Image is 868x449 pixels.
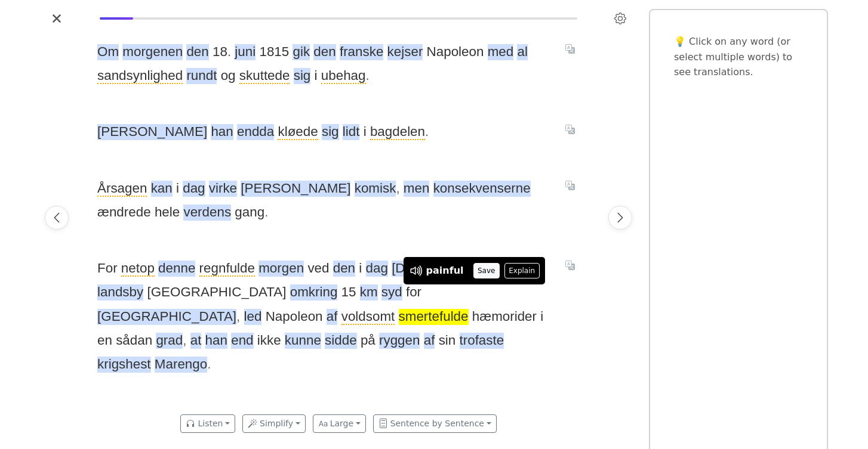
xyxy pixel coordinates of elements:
button: Explain [504,263,540,278]
span: den [313,44,335,60]
span: [GEOGRAPHIC_DATA] [147,284,286,301]
span: hæmorider [472,309,537,325]
span: gang [235,205,264,221]
span: grad [156,333,183,349]
span: på [361,333,375,349]
button: Translate sentence [561,258,580,273]
span: end [231,333,253,349]
span: af [327,309,338,325]
span: i [540,309,543,325]
span: skuttede [239,68,290,84]
span: , [183,333,186,348]
span: hele [155,205,180,221]
span: i [364,124,367,140]
span: konsekvenserne [433,181,531,197]
span: [DEMOGRAPHIC_DATA] [392,261,541,277]
span: endda [237,124,274,140]
span: sig [322,124,339,140]
button: Sentence by Sentence [373,414,497,433]
span: men [404,181,430,197]
span: kløede [278,124,318,140]
span: gik [293,44,310,60]
span: af [424,333,435,349]
span: krigshest [97,357,151,373]
div: painful [426,264,464,278]
span: kejser [387,44,423,60]
span: sin [439,333,456,349]
span: ryggen [379,333,420,349]
span: lidt [343,124,360,140]
span: regnfulde [199,261,255,277]
span: kunne [285,333,321,349]
span: bagdelen [370,124,425,140]
span: , [396,181,399,196]
span: ubehag [321,68,366,84]
span: ved [307,261,329,277]
span: rundt [186,68,217,84]
button: Next page [608,206,632,230]
span: voldsomt [341,309,395,325]
span: 18 [213,44,227,60]
span: trofaste [460,333,504,349]
span: netop [121,261,155,277]
span: den [333,261,355,277]
span: i [176,181,179,197]
span: omkring [290,284,338,301]
span: smertefulde [399,309,469,325]
button: Close [47,9,66,28]
span: i [315,68,318,84]
span: morgen [258,261,304,277]
button: Translate sentence [561,178,580,192]
span: han [205,333,227,349]
span: virke [209,181,237,197]
span: syd [381,284,402,301]
span: [GEOGRAPHIC_DATA] [97,309,236,325]
p: 💡 Click on any word (or select multiple words) to see translations. [674,34,803,80]
span: km [360,284,378,301]
span: komisk [355,181,396,197]
span: . [264,205,268,219]
span: led [244,309,262,325]
span: ændrede [97,205,151,221]
span: denne [158,261,195,277]
span: sig [294,68,311,84]
span: Marengo [155,357,207,373]
span: han [211,124,233,140]
span: . [366,68,370,83]
span: Årsagen [97,181,147,197]
span: den [186,44,208,60]
span: franske [340,44,383,60]
span: og [221,68,236,84]
button: Save [473,263,500,278]
span: verdens [183,205,231,221]
span: at [190,333,202,349]
span: al [517,44,527,60]
span: dag [366,261,388,277]
span: sådan [116,333,152,349]
span: sidde [325,333,357,349]
div: Reading progress [100,17,577,20]
span: Om [97,44,119,60]
span: morgenen [122,44,183,60]
span: For [97,261,118,277]
span: Napoleon [427,44,484,60]
button: Settings [611,9,630,28]
button: Listen [180,414,235,433]
button: Previous page [45,206,69,230]
span: [PERSON_NAME] [97,124,207,140]
button: Translate sentence [561,122,580,136]
span: en [97,333,112,349]
button: Translate sentence [561,42,580,56]
button: Simplify [242,414,306,433]
span: Napoleon [266,309,323,325]
span: for [406,284,421,301]
span: . [227,44,231,59]
span: kan [151,181,173,197]
span: med [488,44,514,60]
span: i [359,261,362,277]
button: Large [313,414,366,433]
span: 15 [341,284,356,301]
span: . [425,124,429,139]
span: sandsynlighed [97,68,183,84]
